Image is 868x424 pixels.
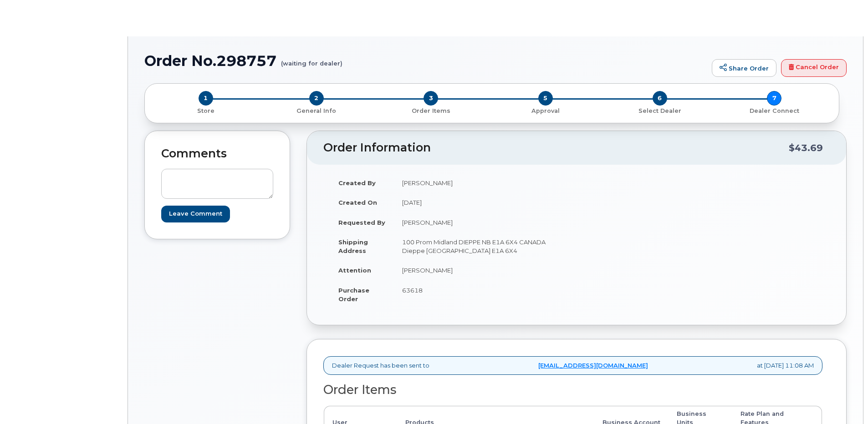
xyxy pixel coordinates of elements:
[789,139,823,156] div: $43.69
[199,91,213,106] span: 1
[538,361,648,370] a: [EMAIL_ADDRESS][DOMAIN_NAME]
[144,53,707,69] h1: Order No.298757
[781,59,847,77] a: Cancel Order
[538,91,553,106] span: 5
[263,107,370,115] p: General Info
[653,91,667,106] span: 6
[323,383,822,397] h2: Order Items
[338,238,368,254] strong: Shipping Address
[394,173,570,193] td: [PERSON_NAME]
[309,91,324,106] span: 2
[394,212,570,232] td: [PERSON_NAME]
[712,59,776,77] a: Share Order
[338,219,385,226] strong: Requested By
[281,53,342,67] small: (waiting for dealer)
[424,91,438,106] span: 3
[338,199,377,206] strong: Created On
[152,106,259,115] a: 1 Store
[402,287,423,294] span: 63618
[161,147,273,160] h2: Comments
[338,267,371,274] strong: Attention
[394,192,570,212] td: [DATE]
[374,106,488,115] a: 3 Order Items
[394,232,570,260] td: 100 Prom Midland DIEPPE NB E1A 6X4 CANADA Dieppe [GEOGRAPHIC_DATA] E1A 6X4
[492,107,599,115] p: Approval
[338,179,376,187] strong: Created By
[323,141,789,154] h2: Order Information
[488,106,602,115] a: 5 Approval
[259,106,373,115] a: 2 General Info
[161,206,230,222] input: Leave Comment
[156,107,255,115] p: Store
[602,106,717,115] a: 6 Select Dealer
[323,356,822,375] div: Dealer Request has been sent to at [DATE] 11:08 AM
[606,107,713,115] p: Select Dealer
[338,287,369,303] strong: Purchase Order
[394,260,570,280] td: [PERSON_NAME]
[378,107,485,115] p: Order Items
